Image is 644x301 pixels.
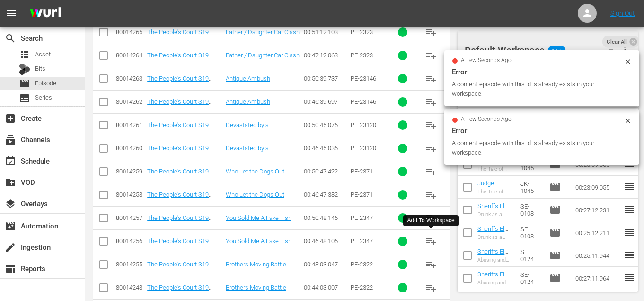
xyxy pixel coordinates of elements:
[425,143,437,154] span: playlist_add
[452,138,622,157] div: A content-episode with this id is already exists in your workspace.
[116,75,144,82] div: 80014263
[147,52,212,66] a: The People's Court S19 EP23 - 8min (JN)
[477,180,511,215] a: Judge [PERSON_NAME]'s Court S10 EP17 - 8min
[116,121,144,128] div: 80014261
[304,168,348,175] div: 00:50:47.422
[572,199,624,221] td: 00:27:12.231
[420,21,442,44] button: playlist_add
[351,191,373,198] span: PE-2371
[147,284,212,298] a: The People's Court S19 EP22 - 8min (JN)
[420,183,442,206] button: playlist_add
[304,28,348,36] div: 00:51:12.103
[351,121,376,128] span: PE-23120
[304,121,348,128] div: 00:50:45.076
[35,79,56,88] span: Episode
[517,267,545,290] td: SE-0124
[549,227,561,238] span: Episode
[116,98,144,105] div: 80014262
[420,276,442,299] button: playlist_add
[477,189,513,195] div: The Tale of Two Sisters
[425,50,437,61] span: playlist_add
[147,214,212,228] a: The People's Court S19 EP47 - 10min (JN)
[351,145,376,152] span: PE-23120
[5,177,16,188] span: VOD
[116,284,144,291] div: 80014248
[147,145,212,159] a: The People's Court S19 EP120 - 8min (JN)
[147,28,212,43] a: The People's Court S19 EP23 - 10min (JN)
[351,52,373,59] span: PE-2323
[5,113,16,124] span: Create
[351,75,376,82] span: PE-23146
[425,259,437,270] span: playlist_add
[420,253,442,276] button: playlist_add
[477,225,508,254] a: Sheriffs El Dorado County S1 EP8 - 8min
[5,263,16,274] span: Reports
[23,2,68,25] img: ans4CAIJ8jUAAAAAAAAAAAAAAAAAAAAAAAAgQb4GAAAAAAAAAAAAAAAAAAAAAAAAJMjXAAAAAAAAAAAAAAAAAAAAAAAAgAT5G...
[425,73,437,84] span: playlist_add
[572,267,624,290] td: 00:27:11.964
[351,261,373,268] span: PE-2322
[425,96,437,108] span: playlist_add
[304,261,348,268] div: 00:48:03.047
[116,237,144,245] div: 80014256
[420,44,442,67] button: playlist_add
[226,284,286,291] a: Brothers Moving Battle
[226,237,291,245] a: You Sold Me A Fake Fish
[226,98,270,105] a: Antique Ambush
[147,261,212,275] a: The People's Court S19 EP22 - 10min (JN)
[351,28,373,36] span: PE-2323
[304,52,348,59] div: 00:47:12.063
[477,166,513,172] div: The Tale of Two Sisters
[425,27,437,38] span: playlist_add
[304,284,348,291] div: 00:44:03.007
[461,57,512,64] span: a few seconds ago
[226,168,284,175] a: Who Let the Dogs Out
[572,176,624,199] td: 00:23:09.055
[425,236,437,247] span: playlist_add
[304,214,348,221] div: 00:50:48.146
[420,137,442,160] button: playlist_add
[116,191,144,198] div: 80014258
[624,249,635,261] span: reorder
[116,214,144,221] div: 80014257
[452,66,632,78] div: Error
[226,75,270,82] a: Antique Ambush
[407,217,454,225] div: Add To Workspace
[477,280,513,286] div: Abusing and Abusers
[461,116,512,123] span: a few seconds ago
[425,166,437,177] span: playlist_add
[5,134,16,146] span: Channels
[517,176,545,199] td: JK-1045
[549,204,561,216] span: Episode
[226,121,273,136] a: Devastated by a [MEDICAL_DATA]
[572,244,624,267] td: 00:25:11.944
[147,98,212,112] a: The People's Court S19 EP146 - 8min (JN)
[624,181,635,192] span: reorder
[572,221,624,244] td: 00:25:12.211
[116,52,144,59] div: 80014264
[5,242,16,253] span: Ingestion
[226,52,300,59] a: Father / Daughter Car Clash
[5,155,16,167] span: Schedule
[477,202,510,231] a: Sheriffs El Dorado County S1 EP8 - 10min
[624,227,635,238] span: reorder
[226,28,300,36] a: Father / Daughter Car Clash
[147,121,212,136] a: The People's Court S19 EP120 - 10min (JN)
[19,49,30,60] span: Asset
[147,191,212,205] a: The People's Court S19 EP71 - 8min (JN)
[5,220,16,232] span: Automation
[116,261,144,268] div: 80014255
[477,211,513,218] div: Drunk as a Skunk
[147,168,212,182] a: The People's Court S19 EP71 - 10min (JN)
[602,36,632,48] span: Clear All
[517,244,545,267] td: SE-0124
[477,257,513,263] div: Abusing and Abusers
[624,272,635,283] span: reorder
[19,78,30,89] span: Episode
[351,284,373,291] span: PE-2322
[35,50,51,59] span: Asset
[624,204,635,215] span: reorder
[6,8,17,19] span: menu
[420,160,442,183] button: playlist_add
[226,145,273,159] a: Devastated by a [MEDICAL_DATA]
